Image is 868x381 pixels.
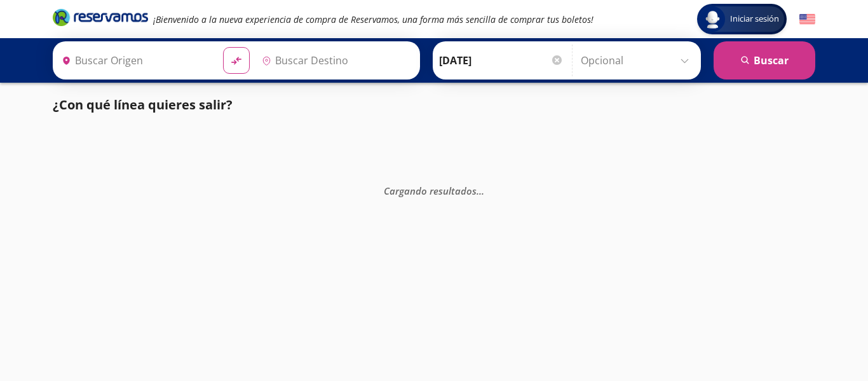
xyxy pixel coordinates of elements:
p: ¿Con qué línea quieres salir? [53,95,233,114]
span: . [482,184,484,197]
i: Brand Logo [53,8,148,27]
em: ¡Bienvenido a la nueva experiencia de compra de Reservamos, una forma más sencilla de comprar tus... [153,13,593,25]
span: . [477,184,479,197]
input: Buscar Origen [57,45,213,76]
button: Buscar [714,41,815,80]
em: Cargando resultados [384,184,484,197]
span: Iniciar sesión [725,13,784,25]
input: Elegir Fecha [439,45,564,76]
a: Brand Logo [53,8,148,31]
input: Opcional [581,45,695,76]
span: . [479,184,482,197]
button: English [799,11,815,27]
input: Buscar Destino [257,45,413,76]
